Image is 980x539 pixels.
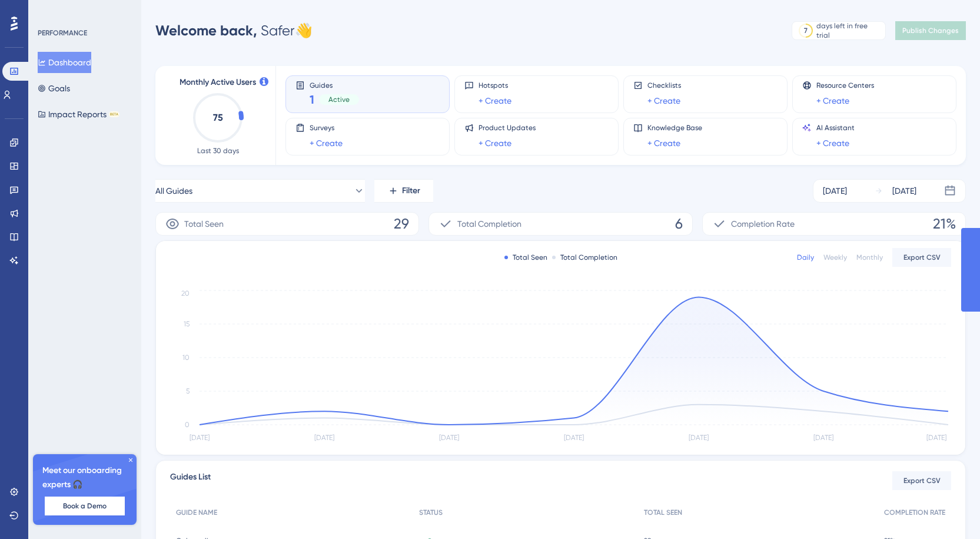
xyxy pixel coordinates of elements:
[892,184,916,198] div: [DATE]
[181,289,190,297] tspan: 20
[38,28,87,38] div: PERFORMANCE
[479,94,511,108] a: + Create
[190,434,210,442] tspan: [DATE]
[182,353,190,362] tspan: 10
[552,253,617,262] div: Total Completion
[184,320,190,328] tspan: 15
[856,253,883,262] div: Monthly
[816,81,874,90] span: Resource Centers
[42,464,127,492] span: Meet our onboarding experts 🎧
[816,136,849,150] a: + Create
[564,434,584,442] tspan: [DATE]
[933,214,956,233] span: 21%
[310,91,314,108] span: 1
[310,136,343,150] a: + Create
[176,508,217,517] span: GUIDE NAME
[155,21,313,40] div: Safer 👋
[902,26,959,35] span: Publish Changes
[180,75,256,90] span: Monthly Active Users
[504,253,547,262] div: Total Seen
[402,184,420,198] span: Filter
[647,94,680,108] a: + Create
[731,217,795,231] span: Completion Rate
[479,136,511,150] a: + Create
[895,21,966,40] button: Publish Changes
[892,471,951,490] button: Export CSV
[892,248,951,267] button: Export CSV
[328,95,350,104] span: Active
[186,387,190,395] tspan: 5
[310,123,343,133] span: Surveys
[63,501,107,511] span: Book a Demo
[155,179,365,203] button: All Guides
[675,214,683,233] span: 6
[813,434,833,442] tspan: [DATE]
[823,253,847,262] div: Weekly
[155,22,257,39] span: Welcome back,
[38,78,70,99] button: Goals
[644,508,682,517] span: TOTAL SEEN
[310,81,359,89] span: Guides
[314,434,334,442] tspan: [DATE]
[884,508,945,517] span: COMPLETION RATE
[816,123,855,133] span: AI Assistant
[903,476,941,485] span: Export CSV
[689,434,709,442] tspan: [DATE]
[38,104,119,125] button: Impact ReportsBETA
[184,217,224,231] span: Total Seen
[439,434,459,442] tspan: [DATE]
[170,470,211,491] span: Guides List
[374,179,433,203] button: Filter
[479,81,511,90] span: Hotspots
[45,497,125,515] button: Book a Demo
[394,214,409,233] span: 29
[804,26,808,35] div: 7
[816,21,882,40] div: days left in free trial
[647,81,681,90] span: Checklists
[931,492,966,528] iframe: UserGuiding AI Assistant Launcher
[926,434,946,442] tspan: [DATE]
[213,112,223,123] text: 75
[823,184,847,198] div: [DATE]
[903,253,941,262] span: Export CSV
[647,123,702,133] span: Knowledge Base
[457,217,521,231] span: Total Completion
[197,146,239,156] span: Last 30 days
[647,136,680,150] a: + Create
[419,508,443,517] span: STATUS
[38,52,91,73] button: Dashboard
[797,253,814,262] div: Daily
[155,184,192,198] span: All Guides
[816,94,849,108] a: + Create
[185,421,190,429] tspan: 0
[479,123,536,133] span: Product Updates
[109,111,119,117] div: BETA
